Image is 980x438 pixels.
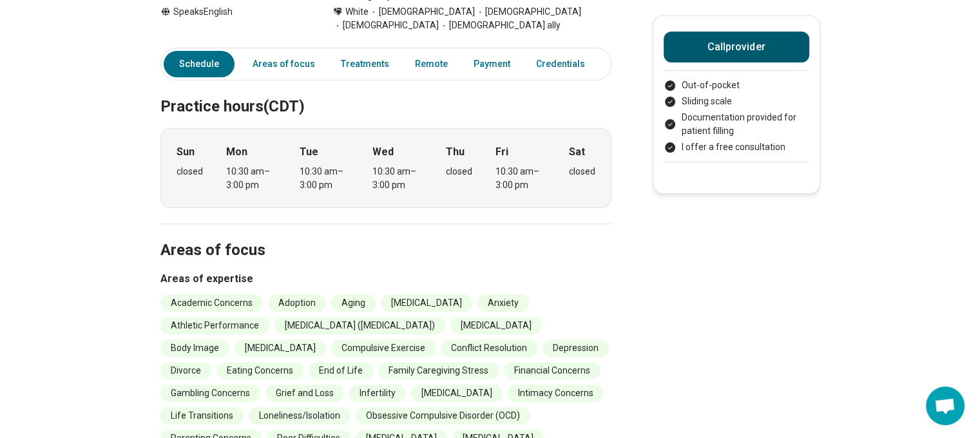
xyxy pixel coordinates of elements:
strong: Sat [569,144,585,160]
li: Academic Concerns [160,294,263,312]
strong: Tue [300,144,318,160]
li: [MEDICAL_DATA] [450,317,542,334]
li: Depression [543,339,609,357]
li: Obsessive Compulsive Disorder (OCD) [356,407,530,424]
span: White [345,5,369,19]
span: [DEMOGRAPHIC_DATA] ally [439,19,561,32]
li: I offer a free consultation [664,140,809,154]
div: When does the program meet? [160,128,611,208]
li: Life Transitions [160,407,244,424]
li: Divorce [160,362,211,379]
span: [DEMOGRAPHIC_DATA] [369,5,475,19]
ul: Payment options [664,79,809,154]
li: Intimacy Concerns [508,385,604,402]
a: Credentials [528,51,593,77]
a: Areas of focus [245,51,323,77]
li: Family Caregiving Stress [378,362,499,379]
button: Callprovider [664,32,809,62]
div: closed [177,165,203,178]
li: Sliding scale [664,95,809,108]
li: Aging [331,294,376,312]
li: [MEDICAL_DATA] [381,294,472,312]
li: [MEDICAL_DATA] ([MEDICAL_DATA]) [274,317,445,334]
a: Payment [466,51,518,77]
a: Other [603,51,649,77]
li: Out-of-pocket [664,79,809,92]
li: Grief and Loss [265,385,344,402]
li: Anxiety [477,294,529,312]
a: Schedule [164,51,235,77]
div: closed [446,165,472,178]
a: Treatments [333,51,397,77]
strong: Fri [495,144,508,160]
li: Infertility [349,385,406,402]
span: [DEMOGRAPHIC_DATA] [475,5,581,19]
li: [MEDICAL_DATA] [235,339,326,357]
li: End of Life [309,362,373,379]
div: 10:30 am – 3:00 pm [300,165,349,192]
div: 10:30 am – 3:00 pm [226,165,276,192]
div: closed [569,165,595,178]
span: [DEMOGRAPHIC_DATA] [332,19,439,32]
li: Compulsive Exercise [331,339,436,357]
a: Remote [407,51,456,77]
li: Conflict Resolution [441,339,537,357]
strong: Thu [446,144,465,160]
li: Body Image [160,339,229,357]
div: Open chat [926,386,965,425]
div: Speaks English [160,5,307,32]
li: Financial Concerns [504,362,600,379]
div: 10:30 am – 3:00 pm [372,165,422,192]
h2: Areas of focus [160,209,611,262]
div: 10:30 am – 3:00 pm [495,165,545,192]
li: Adoption [268,294,326,312]
li: [MEDICAL_DATA] [411,385,503,402]
li: Athletic Performance [160,317,269,334]
li: Loneliness/Isolation [249,407,351,424]
li: Eating Concerns [216,362,303,379]
li: Documentation provided for patient filling [664,111,809,138]
li: Gambling Concerns [160,385,260,402]
h2: Practice hours (CDT) [160,65,611,118]
strong: Mon [226,144,247,160]
strong: Wed [372,144,394,160]
strong: Sun [177,144,195,160]
h3: Areas of expertise [160,271,611,287]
